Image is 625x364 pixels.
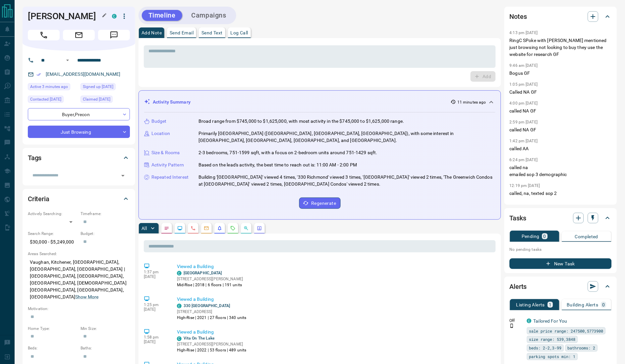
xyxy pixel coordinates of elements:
[510,183,540,188] p: 12:19 pm [DATE]
[510,126,612,133] p: called NA GF
[510,210,612,226] div: Tasks
[529,328,603,334] span: sale price range: 247500,5773900
[510,101,538,106] p: 4:00 pm [DATE]
[510,11,527,22] h2: Notes
[231,30,248,35] p: Log Call
[177,315,247,321] p: High-Rise | 2021 | 27 floors | 340 units
[457,99,486,105] p: 11 minutes ago
[177,329,493,336] p: Viewed a Building
[510,213,526,223] h2: Tasks
[510,37,612,58] p: RingC SPoke with [PERSON_NAME] mentioned just browsing not looking to buy they use the website fo...
[81,231,130,237] p: Budget:
[177,347,247,353] p: High-Rise | 2022 | 53 floors | 489 units
[522,234,540,239] p: Pending
[510,139,538,143] p: 1:42 pm [DATE]
[177,296,493,303] p: Viewed a Building
[510,164,612,178] p: called na emailed sop 3 demographic
[81,211,130,217] p: Timeframe:
[510,63,538,68] p: 9:46 am [DATE]
[510,258,612,269] button: New Task
[177,263,493,270] p: Viewed a Building
[81,96,130,105] div: Wed Dec 04 2024
[28,306,130,312] p: Motivation:
[28,11,102,22] h1: [PERSON_NAME]
[516,302,545,307] p: Listing Alerts
[534,318,567,324] a: Tailored For You
[510,9,612,24] div: Notes
[164,226,169,231] svg: Notes
[28,345,77,351] p: Beds:
[199,130,495,144] p: Primarily [GEOGRAPHIC_DATA] ([GEOGRAPHIC_DATA], [GEOGRAPHIC_DATA], [GEOGRAPHIC_DATA]), with some ...
[28,194,49,204] h2: Criteria
[142,226,147,231] p: All
[191,226,196,231] svg: Calls
[199,161,357,168] p: Based on the lead's activity, the best time to reach out is: 11:00 AM - 2:00 PM
[144,302,167,307] p: 1:25 pm
[510,145,612,152] p: called AA
[510,30,538,35] p: 4:13 pm [DATE]
[184,336,215,341] a: Vita On The Lake
[151,130,170,137] p: Location
[529,336,576,343] span: size range: 539,3848
[177,271,182,276] div: condos.ca
[510,89,612,96] p: Called NA GF
[510,70,612,77] p: Bogus GF
[151,149,180,156] p: Size & Rooms
[112,14,117,19] div: condos.ca
[28,251,130,257] p: Areas Searched:
[529,353,576,360] span: parking spots min: 1
[30,96,61,103] span: Contacted [DATE]
[81,83,130,92] div: Wed Dec 04 2024
[83,83,113,90] span: Signed up [DATE]
[510,318,523,324] p: Off
[153,99,191,106] p: Activity Summary
[28,191,130,207] div: Criteria
[527,319,532,323] div: condos.ca
[36,72,41,77] svg: Email Verified
[204,226,209,231] svg: Emails
[199,174,495,188] p: Building '[GEOGRAPHIC_DATA]' viewed 4 times, '330 Richmond' viewed 3 times, '[GEOGRAPHIC_DATA]' v...
[510,281,527,292] h2: Alerts
[510,82,538,87] p: 1:05 pm [DATE]
[81,326,130,332] p: Min Size:
[75,294,98,300] button: Show More
[81,345,130,351] p: Baths:
[549,302,552,307] p: 1
[28,150,130,166] div: Tags
[142,30,162,35] p: Add Note
[144,270,167,274] p: 1:37 pm
[28,231,77,237] p: Search Range:
[151,174,189,181] p: Repeated Interest
[63,30,95,40] span: Email
[28,211,77,217] p: Actively Searching:
[83,96,110,103] span: Claimed [DATE]
[575,234,598,239] p: Completed
[201,30,223,35] p: Send Text
[568,345,596,351] span: bathrooms: 2
[28,30,60,40] span: Call
[28,126,130,138] div: Just Browsing
[567,302,598,307] p: Building Alerts
[177,309,247,315] p: [STREET_ADDRESS]
[510,279,612,295] div: Alerts
[230,226,236,231] svg: Requests
[30,83,68,90] span: Active 3 minutes ago
[98,30,130,40] span: Message
[28,257,130,302] p: Vaughan, Kitchener, [GEOGRAPHIC_DATA], [GEOGRAPHIC_DATA], [GEOGRAPHIC_DATA] | [GEOGRAPHIC_DATA], ...
[170,30,194,35] p: Send Email
[510,190,612,197] p: called, na, texted sop 2
[144,96,495,108] div: Activity Summary11 minutes ago
[28,108,130,120] div: Buyer , Precon
[177,337,182,341] div: condos.ca
[199,149,377,156] p: 2-3 bedrooms, 751-1599 sqft, with a focus on 2-bedroom units around 751-1429 sqft.
[529,345,562,351] span: beds: 2-2,3-99
[28,326,77,332] p: Home Type:
[510,158,538,162] p: 6:24 pm [DATE]
[46,71,121,77] a: [EMAIL_ADDRESS][DOMAIN_NAME]
[144,340,167,344] p: [DATE]
[28,83,77,92] div: Wed Oct 15 2025
[184,271,222,275] a: [GEOGRAPHIC_DATA]
[510,324,514,328] svg: Push Notification Only
[118,171,128,180] button: Open
[144,307,167,312] p: [DATE]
